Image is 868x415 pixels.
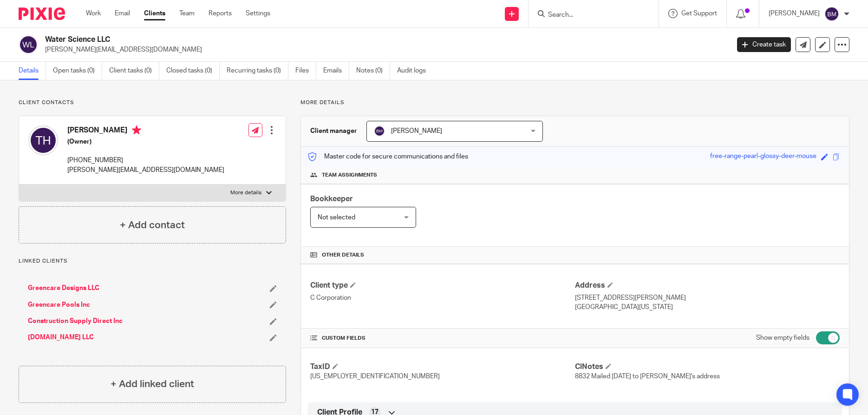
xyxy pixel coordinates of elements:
[246,9,270,18] a: Settings
[318,214,355,221] span: Not selected
[230,189,261,197] p: More details
[115,9,130,18] a: Email
[209,9,232,18] a: Reports
[322,251,364,259] span: Other details
[227,62,288,80] a: Recurring tasks (0)
[356,62,390,80] a: Notes (0)
[132,125,141,135] i: Primary
[310,362,575,372] h4: TaxID
[28,316,123,326] a: Construction Supply Direct Inc
[547,11,631,20] input: Search
[111,377,194,391] h4: + Add linked client
[45,45,723,54] p: [PERSON_NAME][EMAIL_ADDRESS][DOMAIN_NAME]
[28,125,58,155] img: svg%3E
[45,35,587,45] h2: Water Science LLC
[769,9,820,18] p: [PERSON_NAME]
[67,165,224,175] p: [PERSON_NAME][EMAIL_ADDRESS][DOMAIN_NAME]
[322,171,377,179] span: Team assignments
[575,281,840,290] h4: Address
[310,335,575,342] h4: CUSTOM FIELDS
[120,218,185,232] h4: + Add contact
[374,125,385,137] img: svg%3E
[166,62,220,80] a: Closed tasks (0)
[756,333,809,343] label: Show empty fields
[575,303,840,312] p: [GEOGRAPHIC_DATA][US_STATE]
[391,128,442,134] span: [PERSON_NAME]
[67,125,224,137] h4: [PERSON_NAME]
[53,62,102,80] a: Open tasks (0)
[397,62,433,80] a: Audit logs
[310,281,575,290] h4: Client type
[575,373,720,380] span: 8832 Mailed [DATE] to [PERSON_NAME]'s address
[28,283,99,293] a: Greencare Designs LLC
[19,257,286,265] p: Linked clients
[710,152,816,162] div: free-range-pearl-glossy-deer-mouse
[310,293,575,303] p: C Corporation
[737,37,791,52] a: Create task
[28,300,90,310] a: Greencare Pools Inc
[308,152,468,161] p: Master code for secure communications and files
[19,99,286,106] p: Client contacts
[67,156,224,165] p: [PHONE_NUMBER]
[86,9,101,18] a: Work
[109,62,159,80] a: Client tasks (0)
[310,373,440,380] span: [US_EMPLOYER_IDENTIFICATION_NUMBER]
[67,137,224,146] h5: (Owner)
[323,62,349,80] a: Emails
[19,62,46,80] a: Details
[144,9,165,18] a: Clients
[575,362,840,372] h4: ClNotes
[19,7,65,20] img: Pixie
[824,7,839,21] img: svg%3E
[310,195,353,203] span: Bookkeeper
[295,62,316,80] a: Files
[300,99,849,106] p: More details
[179,9,195,18] a: Team
[28,333,94,342] a: [DOMAIN_NAME] LLC
[681,10,717,17] span: Get Support
[19,35,38,54] img: svg%3E
[310,126,357,136] h3: Client manager
[575,293,840,303] p: [STREET_ADDRESS][PERSON_NAME]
